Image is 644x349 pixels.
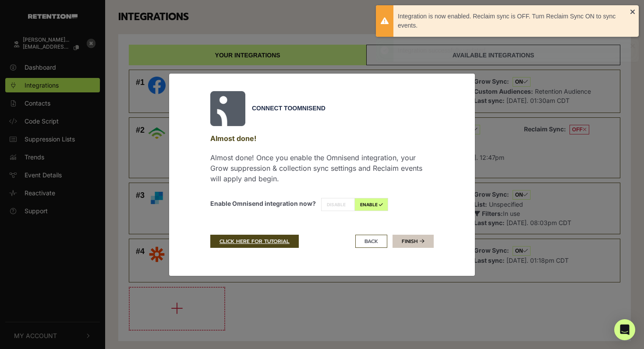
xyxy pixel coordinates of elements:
strong: Almost done! [210,134,256,143]
label: DISABLE [321,198,355,211]
div: Open Intercom Messenger [614,319,635,340]
div: Connect to [252,104,434,113]
img: Omnisend [210,91,245,126]
div: Integration is now enabled. Reclaim sync is OFF. Turn Reclaim Sync ON to sync events. [398,12,630,30]
label: ENABLE [354,198,388,211]
span: Omnisend [292,105,325,112]
button: BACK [355,235,387,248]
a: CLICK HERE FOR TUTORIAL [210,235,299,248]
strong: Enable Omnisend integration now? [210,200,316,207]
p: Almost done! Once you enable the Omnisend integration, your Grow suppression & collection sync se... [210,152,434,184]
a: Finish [393,235,434,248]
div: Integration successfully updated [398,46,630,55]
